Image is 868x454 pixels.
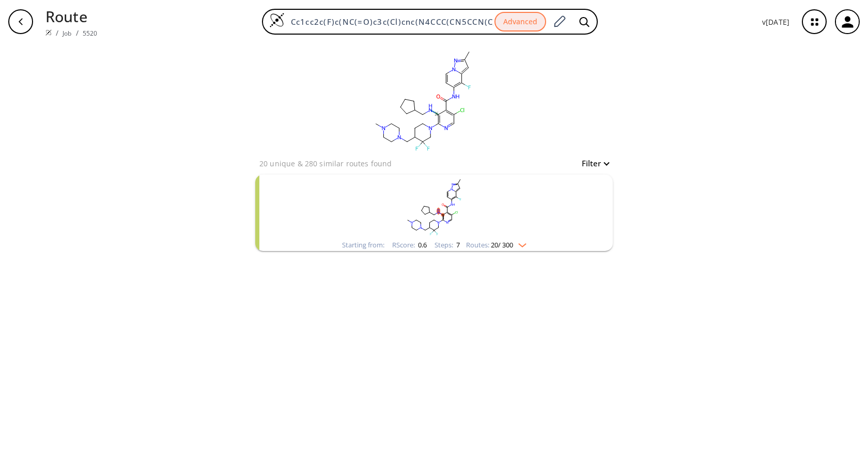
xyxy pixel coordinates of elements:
span: 20 / 300 [491,242,513,248]
div: Routes: [466,242,526,248]
p: v [DATE] [762,17,789,27]
a: 5520 [83,29,98,38]
button: Advanced [494,12,546,32]
input: Enter SMILES [285,17,494,27]
div: Steps : [435,242,460,248]
ul: clusters [255,169,613,256]
img: Spaya logo [45,29,52,36]
button: Filter [576,160,609,167]
svg: Cc1cc2c(F)c(NC(=O)c3c(Cl)cnc(N4CCC(CN5CCN(C)CC5)C(F)(F)C4)c3NCC3CCCC3)ccn2n1 [319,43,526,157]
div: Starting from: [342,242,384,248]
img: Logo Spaya [269,12,285,28]
p: 20 unique & 280 similar routes found [259,158,392,169]
img: Down [513,239,526,247]
svg: Cc1cc2c(F)c(NC(=O)c3c(Cl)cnc(N4CCC(CN5CCN(C)CC5)C(F)(F)C4)c3NCC3CCCC3)ccn2n1 [300,175,568,239]
div: RScore : [392,242,427,248]
a: Job [63,29,71,38]
li: / [76,27,79,38]
p: Route [45,5,97,27]
span: 7 [455,240,460,249]
li: / [56,27,58,38]
span: 0.6 [416,240,427,249]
